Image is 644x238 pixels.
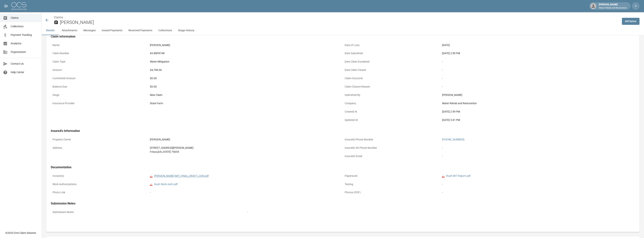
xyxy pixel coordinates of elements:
h4: Insured's Information [51,129,635,133]
div: [PERSON_NAME] [150,138,341,142]
a: pdfRush MIT Report.pdf [442,174,470,178]
p: Name [51,41,148,49]
div: - [150,190,341,194]
div: [STREET_ADDRESS][PERSON_NAME] [150,146,341,150]
span: Help Center [11,70,38,74]
p: Date of Loss [343,41,440,49]
nav: breadcrumb [54,15,619,20]
a: AllClaims [622,18,639,25]
h4: Documentation [51,165,635,169]
div: - [247,210,633,214]
p: Created At [343,108,440,115]
div: - [442,68,633,72]
img: ocs-logo-white-transparent.png [11,2,27,10]
a: pdfRush Work Auth.pdf [150,182,178,186]
p: Paperwork [343,172,440,180]
button: Stage History [175,26,197,35]
p: Address [51,144,148,152]
button: Received Payments [125,26,155,35]
h4: Claim Information [51,35,635,38]
span: Analytics [11,41,38,45]
div: [PERSON_NAME] [597,3,628,9]
p: Insured's Alt Phone Number [343,144,440,152]
div: - [442,85,633,89]
a: pdf[PERSON_NAME]-MIT_FINAL_DRAFT_CON.pdf [150,174,209,178]
div: [PERSON_NAME] [150,43,341,47]
p: Insurance Provider [51,100,148,107]
div: - [442,154,633,158]
p: Claim Type [51,58,148,65]
div: $0.00 [150,76,341,80]
p: Date Claim Closed [343,66,440,74]
p: Claim Closure Reason [343,83,440,90]
p: Water Rehab and Restoration [599,6,627,10]
div: State Farm [150,101,341,105]
div: [DATE] [442,43,633,47]
p: Insured's Phone Number [343,136,440,143]
h4: Submission Notes [51,202,635,205]
div: [DATE] 3:41 PM [442,118,633,122]
button: Messages [80,26,99,35]
p: Submission Notes [51,208,246,216]
button: Attachments [59,26,80,35]
div: [DATE] 2:59 PM [442,51,633,55]
p: Work Authorizations [51,181,148,188]
div: - [442,190,633,194]
p: Insured's Email [343,153,440,160]
p: Testing [343,181,440,188]
div: [DATE] 2:59 PM [442,110,633,114]
div: - [442,182,633,186]
a: [PHONE_NUMBER] [442,138,464,141]
div: anchor tabs [42,26,644,35]
span: Organization [11,50,38,54]
p: Date Claim Escalated [343,58,440,65]
p: Committed Amount [51,75,148,82]
span: Payment Tracking [11,33,38,37]
p: Invoice(s) [51,172,148,180]
div: - [442,76,633,80]
div: - [442,146,633,150]
button: Issued Payments [99,26,125,35]
div: $4,708.66 [150,68,341,72]
div: [PERSON_NAME] [442,93,633,97]
p: Amount [51,66,148,74]
p: Submitted By [343,91,440,99]
p: Updated At [343,116,440,124]
p: Balance Due [51,83,148,90]
a: Claims [54,16,63,19]
div: 43-88P874R [150,51,341,55]
button: Collections [155,26,175,35]
div: Water Rehab and Restoration [442,101,633,105]
div: © 2025 One Claim Solution [5,231,36,235]
span: Claims [11,16,38,20]
div: New Claim [150,93,341,97]
p: Company [343,100,440,107]
p: Stage [51,91,148,99]
p: Photo Link [51,189,148,196]
div: Water Mitigation [150,60,341,64]
p: Claim Outcome [343,75,440,82]
div: - [442,60,633,64]
div: Frisco , [US_STATE] 75035 [150,150,341,154]
button: open drawer [2,2,10,10]
div: $0.00 [150,85,341,89]
p: Property Owner [51,136,148,143]
span: Contact Us [11,62,38,66]
span: Collections [11,24,38,28]
h2: [PERSON_NAME] [60,20,619,25]
button: Details [42,26,59,35]
p: Photos (PDF) [343,189,440,196]
p: Claim Number [51,50,148,57]
p: Date Submitted [343,50,440,57]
